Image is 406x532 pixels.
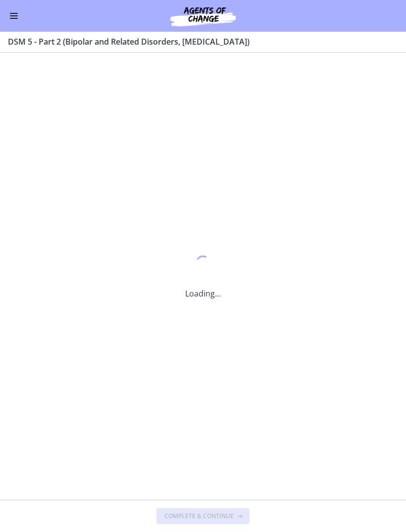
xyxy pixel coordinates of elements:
p: Loading... [185,288,221,299]
span: Complete & continue [164,512,234,520]
button: Complete & continue [156,508,250,524]
button: Enable menu [8,10,20,22]
h3: DSM 5 - Part 2 (Bipolar and Related Disorders, [MEDICAL_DATA]) [8,36,386,48]
div: 1 [185,253,221,276]
img: Agents of Change [144,4,262,28]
